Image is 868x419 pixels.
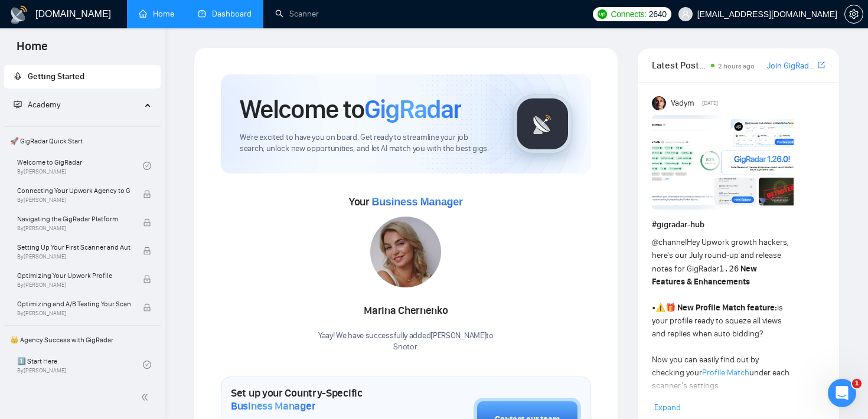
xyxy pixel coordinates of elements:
code: 1.26 [719,264,739,273]
button: setting [844,5,863,24]
span: Your [349,195,463,208]
span: 1 [852,379,862,388]
a: 1️⃣ Start HereBy[PERSON_NAME] [17,352,143,378]
p: Snotor . [318,342,494,353]
span: Latest Posts from the GigRadar Community [652,58,708,73]
span: check-circle [143,162,151,170]
span: ⚠️ [655,303,665,313]
span: check-circle [143,361,151,369]
iframe: Intercom live chat [828,379,856,407]
span: 2640 [649,8,667,21]
span: We're excited to have you on board. Get ready to streamline your job search, unlock new opportuni... [240,132,494,155]
span: fund-projection-screen [14,100,22,109]
img: Vadym [652,96,666,110]
span: By [PERSON_NAME] [17,197,130,204]
span: Expand [654,402,681,413]
span: By [PERSON_NAME] [17,253,130,260]
a: export [818,60,825,71]
strong: New Profile Match feature: [677,303,777,313]
div: Yaay! We have successfully added [PERSON_NAME] to [318,330,494,353]
span: By [PERSON_NAME] [17,281,130,289]
span: 🚀 GigRadar Quick Start [5,129,159,153]
span: Vadym [671,97,694,110]
span: Academy [14,100,60,110]
span: Connecting Your Upwork Agency to GigRadar [17,185,130,197]
span: @channel [652,237,687,247]
span: Optimizing and A/B Testing Your Scanner for Better Results [17,298,130,310]
li: Getting Started [4,65,161,89]
span: lock [143,303,151,312]
span: export [818,60,825,70]
span: GigRadar [364,93,461,125]
span: Optimizing Your Upwork Profile [17,270,130,281]
img: gigradar-logo.png [513,94,572,153]
h1: Set up your Country-Specific [231,387,415,413]
a: Profile Match [702,368,749,378]
span: lock [143,247,151,255]
a: searchScanner [275,9,319,19]
span: rocket [14,72,22,80]
span: 👑 Agency Success with GigRadar [5,328,159,352]
span: lock [143,275,151,283]
span: Setting Up Your First Scanner and Auto-Bidder [17,241,130,253]
span: Navigating the GigRadar Platform [17,213,130,225]
span: Academy [28,100,60,110]
span: 🎁 [665,303,676,313]
a: setting [844,9,863,19]
img: 1686180516333-102.jpg [370,217,441,287]
img: F09AC4U7ATU-image.png [652,115,794,209]
span: user [681,10,690,18]
span: Business Manager [231,400,315,413]
h1: # gigradar-hub [652,218,825,231]
h1: Welcome to [240,93,461,125]
img: logo [9,5,28,24]
span: lock [143,218,151,227]
a: Join GigRadar Slack Community [767,60,815,73]
div: Marina Chernenko [318,301,494,321]
span: [DATE] [702,98,718,109]
span: By [PERSON_NAME] [17,225,130,232]
img: upwork-logo.png [598,9,607,19]
span: 2 hours ago [718,62,755,70]
span: lock [143,190,151,198]
span: Connects: [611,8,646,21]
span: Getting Started [28,71,84,81]
span: double-left [141,391,152,403]
span: By [PERSON_NAME] [17,310,130,317]
span: Home [7,38,57,63]
a: homeHome [139,9,174,19]
span: Business Manager [371,196,462,208]
a: dashboardDashboard [198,9,252,19]
a: Welcome to GigRadarBy[PERSON_NAME] [17,153,143,179]
span: setting [845,9,863,19]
